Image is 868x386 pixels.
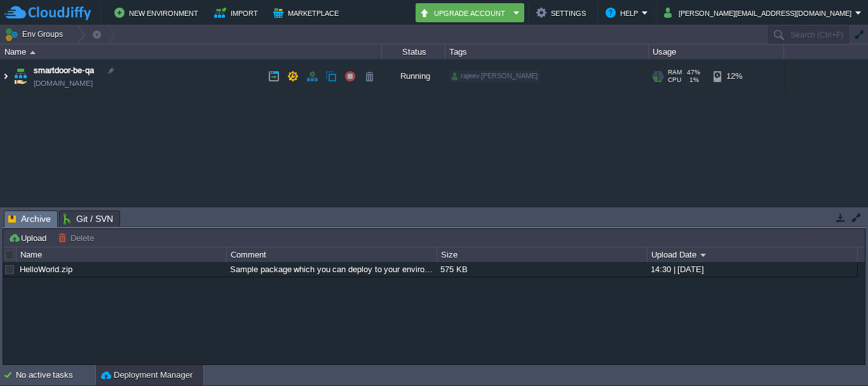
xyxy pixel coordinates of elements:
[648,262,857,277] div: 14:30 | [DATE]
[34,64,94,77] a: smartdoor-be-qa
[58,232,98,244] button: Delete
[687,69,700,76] span: 47%
[437,262,646,277] div: 575 KB
[648,247,857,262] div: Upload Date
[668,69,682,76] span: RAM
[686,76,699,84] span: 1%
[34,77,93,90] a: [DOMAIN_NAME]
[227,247,437,262] div: Comment
[383,45,445,59] div: Status
[227,262,436,277] div: Sample package which you can deploy to your environment. Feel free to delete and upload a package...
[446,45,648,59] div: Tags
[64,211,113,226] span: Git / SVN
[649,45,783,59] div: Usage
[1,45,381,59] div: Name
[4,25,67,43] button: Env Groups
[8,211,51,227] span: Archive
[382,59,445,93] div: Running
[8,232,50,244] button: Upload
[606,5,642,20] button: Help
[11,59,29,93] img: AMDAwAAAACH5BAEAAAAALAAAAAABAAEAAAICRAEAOw==
[4,5,91,21] img: CloudJiffy
[214,5,262,20] button: Import
[419,5,510,20] button: Upgrade Account
[668,76,681,84] span: CPU
[1,59,11,93] img: AMDAwAAAACH5BAEAAAAALAAAAAABAAEAAAICRAEAOw==
[714,59,755,93] div: 12%
[664,5,855,20] button: [PERSON_NAME][EMAIL_ADDRESS][DOMAIN_NAME]
[438,247,647,262] div: Size
[101,369,193,382] button: Deployment Manager
[17,247,226,262] div: Name
[114,5,202,20] button: New Environment
[30,51,36,54] img: AMDAwAAAACH5BAEAAAAALAAAAAABAAEAAAICRAEAOw==
[536,5,590,20] button: Settings
[20,265,72,274] a: HelloWorld.zip
[449,71,540,82] div: rajeev.[PERSON_NAME]
[16,365,95,385] div: No active tasks
[273,5,342,20] button: Marketplace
